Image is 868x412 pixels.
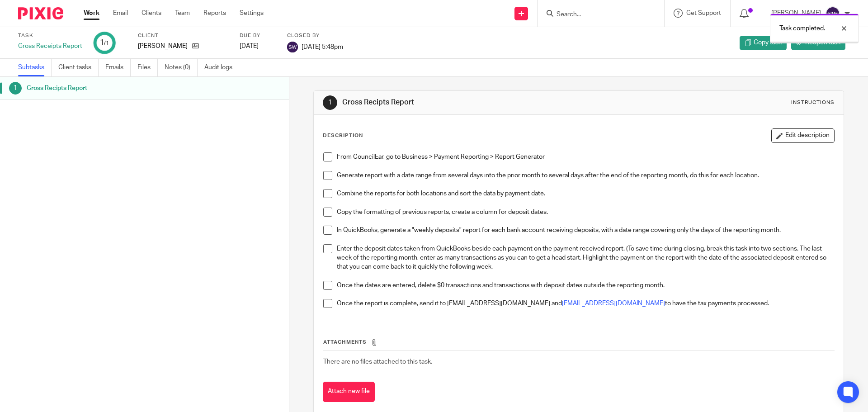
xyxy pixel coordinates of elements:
[203,9,226,18] a: Reports
[240,42,276,51] div: [DATE]
[18,42,82,51] div: Gross Receipts Report
[337,152,834,161] p: From CouncilEar, go to Business > Payment Reporting > Report Generator
[27,81,196,95] h1: Gross Recipts Report
[302,43,343,50] span: [DATE] 5:48pm
[165,59,198,76] a: Notes (0)
[323,340,367,345] span: Attachments
[771,128,835,143] button: Edit description
[826,6,840,21] img: svg%3E
[323,359,432,365] span: There are no files attached to this task.
[337,189,834,198] p: Combine the reports for both locations and sort the data by payment date.
[104,41,109,46] small: /1
[113,9,128,18] a: Email
[100,38,109,48] div: 1
[337,299,834,308] p: Once the report is complete, send it to [EMAIL_ADDRESS][DOMAIN_NAME] and to have the tax payments...
[287,32,343,39] label: Closed by
[9,82,22,95] div: 1
[791,99,835,106] div: Instructions
[337,208,834,217] p: Copy the formatting of previous reports, create a column for deposit dates.
[779,24,825,33] p: Task completed.
[138,42,188,51] p: [PERSON_NAME]
[337,171,834,180] p: Generate report with a date range from several days into the prior month to several days after th...
[138,32,228,39] label: Client
[137,59,158,76] a: Files
[323,132,363,139] p: Description
[58,59,99,76] a: Client tasks
[337,244,834,272] p: Enter the deposit dates taken from QuickBooks beside each payment on the payment received report....
[337,281,834,290] p: Once the dates are entered, delete $0 transactions and transactions with deposit dates outside th...
[562,300,665,307] a: [EMAIL_ADDRESS][DOMAIN_NAME]
[105,59,131,76] a: Emails
[323,95,337,110] div: 1
[18,59,52,76] a: Subtasks
[175,9,190,18] a: Team
[342,98,598,107] h1: Gross Recipts Report
[84,9,99,18] a: Work
[287,42,298,52] img: svg%3E
[337,226,834,235] p: In QuickBooks, generate a "weekly deposits" report for each bank account receiving deposits, with...
[204,59,239,76] a: Audit logs
[18,32,82,39] label: Task
[142,9,161,18] a: Clients
[240,32,276,39] label: Due by
[18,7,63,19] img: Pixie
[323,382,375,402] button: Attach new file
[240,9,264,18] a: Settings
